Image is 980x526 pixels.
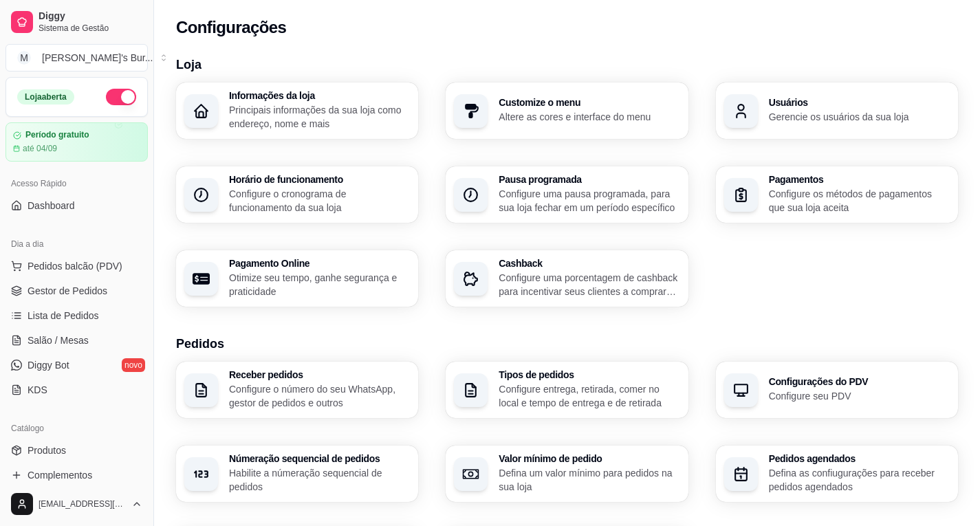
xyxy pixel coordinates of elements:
[446,446,688,502] button: Valor mínimo de pedidoDefina um valor mínimo para pedidos na sua loja
[446,166,688,223] button: Pausa programadaConfigure uma pausa programada, para sua loja fechar em um período específico
[6,487,148,520] button: [EMAIL_ADDRESS][DOMAIN_NAME]
[176,446,418,502] button: Númeração sequencial de pedidosHabilite a númeração sequencial de pedidos
[229,91,410,100] h3: Informações da loja
[6,255,148,277] button: Pedidos balcão (PDV)
[176,334,958,353] h3: Pedidos
[176,55,958,74] h3: Loja
[499,98,679,107] h3: Customize o menu
[39,10,142,23] span: Diggy
[6,280,148,302] a: Gestor de Pedidos
[42,51,153,65] div: [PERSON_NAME]'s Bur ...
[446,83,688,139] button: Customize o menuAltere as cores e interface do menu
[17,51,31,65] span: M
[6,417,148,439] div: Catálogo
[6,6,148,39] a: DiggySistema de Gestão
[229,454,410,463] h3: Númeração sequencial de pedidos
[28,333,89,347] span: Salão / Mesas
[6,354,148,376] a: Diggy Botnovo
[39,498,126,509] span: [EMAIL_ADDRESS][DOMAIN_NAME]
[6,195,148,217] a: Dashboard
[499,110,679,124] p: Altere as cores e interface do menu
[446,250,688,307] button: CashbackConfigure uma porcentagem de cashback para incentivar seus clientes a comprarem em sua loja
[176,250,418,307] button: Pagamento OnlineOtimize seu tempo, ganhe segurança e praticidade
[499,175,679,184] h3: Pausa programada
[769,454,950,463] h3: Pedidos agendados
[39,23,142,34] span: Sistema de Gestão
[25,130,89,140] article: Período gratuito
[769,377,950,386] h3: Configurações do PDV
[499,382,679,410] p: Configure entrega, retirada, comer no local e tempo de entrega e de retirada
[17,89,74,105] div: Loja aberta
[6,305,148,327] a: Lista de Pedidos
[499,259,679,268] h3: Cashback
[716,166,958,223] button: PagamentosConfigure os métodos de pagamentos que sua loja aceita
[769,187,950,215] p: Configure os métodos de pagamentos que sua loja aceita
[499,466,679,494] p: Defina um valor mínimo para pedidos na sua loja
[28,284,107,298] span: Gestor de Pedidos
[229,382,410,410] p: Configure o número do seu WhatsApp, gestor de pedidos e outros
[499,187,679,215] p: Configure uma pausa programada, para sua loja fechar em um período específico
[499,454,679,463] h3: Valor mínimo de pedido
[229,103,410,131] p: Principais informações da sua loja como endereço, nome e mais
[28,468,92,482] span: Complementos
[229,370,410,380] h3: Receber pedidos
[716,83,958,139] button: UsuáriosGerencie os usuários da sua loja
[769,175,950,184] h3: Pagamentos
[716,446,958,502] button: Pedidos agendadosDefina as confiugurações para receber pedidos agendados
[28,199,75,212] span: Dashboard
[446,362,688,418] button: Tipos de pedidosConfigure entrega, retirada, comer no local e tempo de entrega e de retirada
[499,370,679,380] h3: Tipos de pedidos
[229,259,410,268] h3: Pagamento Online
[769,98,950,107] h3: Usuários
[23,143,57,154] article: até 04/09
[28,443,66,457] span: Produtos
[176,83,418,139] button: Informações da lojaPrincipais informações da sua loja como endereço, nome e mais
[769,389,950,403] p: Configure seu PDV
[28,309,99,322] span: Lista de Pedidos
[28,358,69,372] span: Diggy Bot
[28,383,47,397] span: KDS
[6,173,148,195] div: Acesso Rápido
[229,466,410,494] p: Habilite a númeração sequencial de pedidos
[499,271,679,298] p: Configure uma porcentagem de cashback para incentivar seus clientes a comprarem em sua loja
[6,439,148,461] a: Produtos
[229,271,410,298] p: Otimize seu tempo, ganhe segurança e praticidade
[176,166,418,223] button: Horário de funcionamentoConfigure o cronograma de funcionamento da sua loja
[6,464,148,486] a: Complementos
[769,110,950,124] p: Gerencie os usuários da sua loja
[6,379,148,401] a: KDS
[176,17,286,39] h2: Configurações
[28,259,122,273] span: Pedidos balcão (PDV)
[6,233,148,255] div: Dia a dia
[106,89,136,105] button: Alterar Status
[229,187,410,215] p: Configure o cronograma de funcionamento da sua loja
[176,362,418,418] button: Receber pedidosConfigure o número do seu WhatsApp, gestor de pedidos e outros
[6,44,148,72] button: Select a team
[229,175,410,184] h3: Horário de funcionamento
[716,362,958,418] button: Configurações do PDVConfigure seu PDV
[769,466,950,494] p: Defina as confiugurações para receber pedidos agendados
[6,329,148,351] a: Salão / Mesas
[6,122,148,162] a: Período gratuitoaté 04/09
